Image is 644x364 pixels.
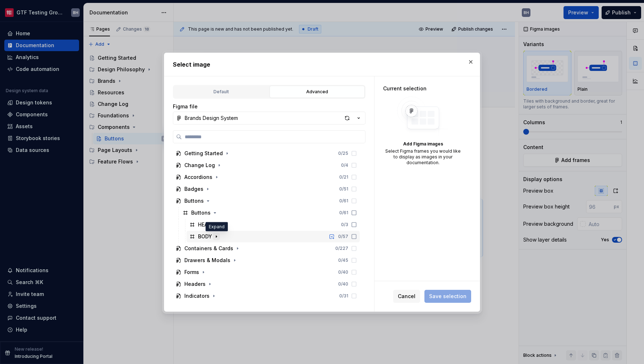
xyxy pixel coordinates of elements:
[176,88,266,95] div: Default
[191,209,211,216] div: Buttons
[173,60,471,69] h2: Select image
[335,246,348,251] div: 0 / 227
[383,141,463,147] div: Add Figma images
[338,150,348,156] div: 0 / 25
[184,257,230,264] div: Drawers & Modals
[272,88,362,95] div: Advanced
[341,222,348,228] div: 0 / 3
[173,103,198,110] label: Figma file
[184,162,215,169] div: Change Log
[184,280,206,288] div: Headers
[398,293,415,300] span: Cancel
[206,222,228,232] div: Expand
[184,245,233,252] div: Containers & Cards
[339,174,348,180] div: 0 / 21
[184,150,223,157] div: Getting Started
[338,234,348,239] div: 0 / 57
[338,281,348,287] div: 0 / 40
[198,221,217,228] div: HEADER
[338,269,348,275] div: 0 / 40
[339,186,348,192] div: 0 / 51
[338,257,348,263] div: 0 / 45
[383,85,463,92] div: Current selection
[184,197,204,205] div: Buttons
[339,198,348,204] div: 0 / 61
[341,162,348,168] div: 0 / 4
[184,174,212,181] div: Accordions
[184,292,210,300] div: Indicators
[383,148,463,166] div: Select Figma frames you would like to display as images in your documentation.
[393,290,420,303] button: Cancel
[184,185,203,193] div: Badges
[339,293,348,299] div: 0 / 31
[173,112,365,125] button: Brands Design System
[339,210,348,216] div: 0 / 61
[184,269,199,276] div: Forms
[198,233,212,240] div: BODY
[185,114,238,122] div: Brands Design System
